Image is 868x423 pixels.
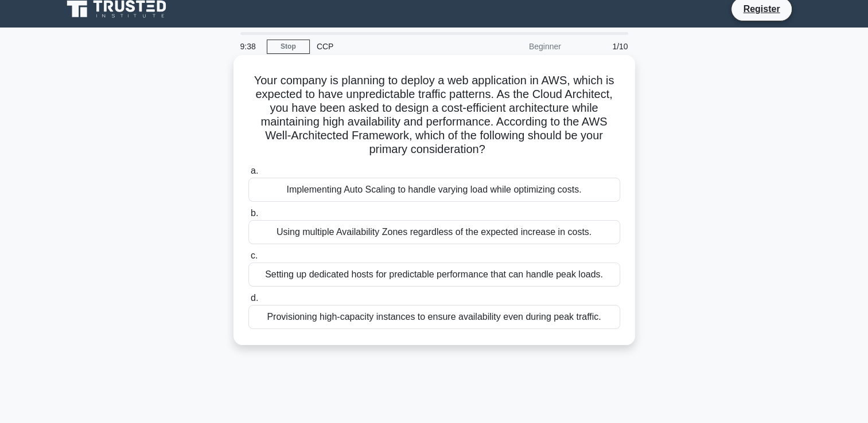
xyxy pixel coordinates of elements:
span: b. [251,208,258,218]
div: Implementing Auto Scaling to handle varying load while optimizing costs. [248,178,620,202]
div: Provisioning high-capacity instances to ensure availability even during peak traffic. [248,305,620,329]
div: Using multiple Availability Zones regardless of the expected increase in costs. [248,220,620,244]
a: Register [736,2,787,16]
span: d. [251,293,258,303]
h5: Your company is planning to deploy a web application in AWS, which is expected to have unpredicta... [247,73,621,157]
div: 1/10 [568,35,635,58]
div: 9:38 [233,35,267,58]
div: CCP [310,35,468,58]
div: Beginner [468,35,568,58]
span: c. [251,250,258,260]
div: Setting up dedicated hosts for predictable performance that can handle peak loads. [248,263,620,287]
span: a. [251,166,258,175]
a: Stop [267,40,310,54]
